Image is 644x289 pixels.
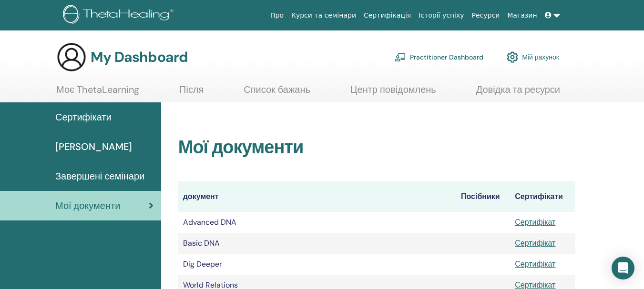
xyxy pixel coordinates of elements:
[476,84,560,102] a: Довідка та ресурси
[350,84,436,102] a: Центр повідомлень
[395,47,483,68] a: Practitioner Dashboard
[415,7,468,24] a: Історії успіху
[56,42,87,72] img: generic-user-icon.jpg
[507,49,518,65] img: cog.svg
[63,5,177,26] img: logo.png
[55,110,112,124] span: Сертифікати
[503,7,541,24] a: Магазин
[510,181,575,212] th: Сертифікати
[507,47,559,68] a: Мій рахунок
[179,84,204,102] a: Після
[360,7,415,24] a: Сертифікація
[178,233,456,254] td: Basic DNA
[91,49,188,66] h3: My Dashboard
[55,140,132,154] span: [PERSON_NAME]
[395,53,406,61] img: chalkboard-teacher.svg
[515,259,555,269] a: Сертифікат
[456,181,510,212] th: Посібники
[178,181,456,212] th: документ
[178,137,575,159] h2: Мої документи
[178,254,456,275] td: Dig Deeper
[55,199,120,213] span: Мої документи
[612,257,634,279] div: Open Intercom Messenger
[287,7,360,24] a: Курси та семінари
[266,7,287,24] a: Про
[515,217,555,227] a: Сертифікат
[56,84,139,102] a: Моє ThetaLearning
[244,84,310,102] a: Список бажань
[178,212,456,233] td: Advanced DNA
[468,7,504,24] a: Ресурси
[515,238,555,248] a: Сертифікат
[55,169,144,183] span: Завершені семінари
